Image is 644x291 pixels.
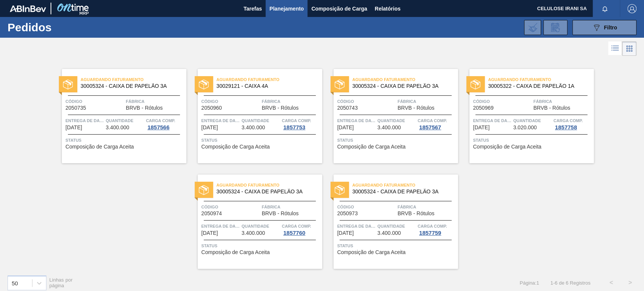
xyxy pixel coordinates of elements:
font: 30005322 - CAIXA DE PAPELÃO 1A [488,83,575,89]
span: 17/10/2025 [201,125,218,130]
font: [DATE] [201,124,218,130]
span: 15/10/2025 [66,125,82,130]
img: status [199,185,209,195]
font: Status [66,138,81,142]
font: [DATE] [66,124,82,130]
font: Linhas por página [49,277,73,288]
span: 30029121 - CAIXA 4A [217,83,316,89]
font: BRVB - Rótulos [262,210,299,216]
button: Notificações [593,3,617,14]
font: : [535,280,536,286]
span: Carga Comp. [282,222,311,230]
font: BRVB - Rótulos [398,210,435,216]
a: statusAguardando Faturamento30005322 - CAIXA DE PAPELÃO 1ACódigo2050969FábricaBRVB - RótulosEntre... [458,69,594,163]
font: > [628,279,632,286]
font: Aguardando Faturamento [488,77,551,82]
span: Código [201,203,260,211]
font: Relatórios [375,6,400,12]
span: Entrega de dados [201,117,240,124]
span: Status [66,136,184,144]
span: Aguardando Faturamento [352,76,458,83]
span: Fábrica [533,98,592,105]
font: Quantidade [106,118,133,123]
font: Entrega de dados [473,118,516,123]
font: Fábrica [398,99,417,104]
font: Quantidade [241,118,269,123]
font: < [609,279,613,286]
span: BRVB - Rótulos [126,105,163,111]
font: Status [201,138,217,142]
span: Aguardando Faturamento [352,181,458,189]
font: Fábrica [262,99,281,104]
a: Carga Comp.1857753 [282,117,320,130]
span: Entrega de dados [337,117,376,124]
a: Carga Comp.1857566 [146,117,184,130]
span: 31/10/2025 [201,230,218,236]
font: Composição de Carga Aceita [337,144,406,150]
span: 2050960 [201,105,222,111]
font: Entrega de dados [201,224,245,228]
span: BRVB - Rótulos [398,105,435,111]
font: Código [473,99,490,104]
font: 1857567 [419,124,441,130]
font: Tarefas [243,6,262,12]
font: Carga Comp. [553,118,583,123]
span: Status [337,136,456,144]
span: Fábrica [398,98,456,105]
span: 2050969 [473,105,494,111]
span: Entrega de dados [66,117,104,124]
font: 3.400.000 [377,230,401,236]
font: de [559,280,564,286]
img: status [470,80,480,89]
span: Status [337,242,456,250]
span: 30/10/2025 [473,125,490,130]
font: [DATE] [473,124,490,130]
span: 3.400.000 [377,230,401,236]
font: 2050974 [201,210,222,216]
span: Entrega de dados [473,117,512,124]
font: 6 [566,280,568,286]
span: 30005324 - CAIXA DE PAPELÃO 3A [352,83,452,89]
font: BRVB - Rótulos [533,105,570,111]
img: status [199,80,209,89]
font: 2050969 [473,105,494,111]
font: Aguardando Faturamento [217,183,280,187]
font: 2050960 [201,105,222,111]
span: Carga Comp. [418,222,447,230]
font: Quantidade [377,224,405,228]
font: Carga Comp. [146,118,175,123]
font: Página [520,280,535,286]
font: [DATE] [337,230,354,236]
span: Quantidade [377,117,416,124]
span: Fábrica [262,98,320,105]
font: Composição de Carga Aceita [201,144,270,150]
font: Fábrica [398,205,417,209]
a: Carga Comp.1857758 [553,117,592,130]
font: Composição de Carga Aceita [473,144,541,150]
font: Composição de Carga Aceita [66,144,134,150]
font: Entrega de dados [66,118,109,123]
a: statusAguardando Faturamento30005324 - CAIXA DE PAPELÃO 3ACódigo2050743FábricaBRVB - RótulosEntre... [322,69,458,163]
font: Status [337,138,353,142]
font: Carga Comp. [282,224,311,228]
span: Código [337,203,396,211]
span: Status [201,136,320,144]
font: 2050735 [66,105,86,111]
font: 30029121 - CAIXA 4A [217,83,268,89]
font: Quantidade [513,118,541,123]
font: [DATE] [337,124,354,130]
span: 30005324 - CAIXA DE PAPELÃO 3A [352,189,452,195]
span: Status [201,242,320,250]
span: Aguardando Faturamento [81,76,186,83]
span: Código [201,98,260,105]
font: Composição de Carga Aceita [201,249,270,255]
span: BRVB - Rótulos [262,211,299,216]
font: Pedidos [8,21,52,34]
span: 3.400.000 [241,230,265,236]
font: 1857760 [283,230,305,236]
span: Carga Comp. [146,117,175,124]
span: Composição de Carga Aceita [201,250,270,255]
img: status [335,185,344,195]
font: - [553,280,555,286]
a: statusAguardando Faturamento30005324 - CAIXA DE PAPELÃO 3ACódigo2050735FábricaBRVB - RótulosEntre... [51,69,186,163]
